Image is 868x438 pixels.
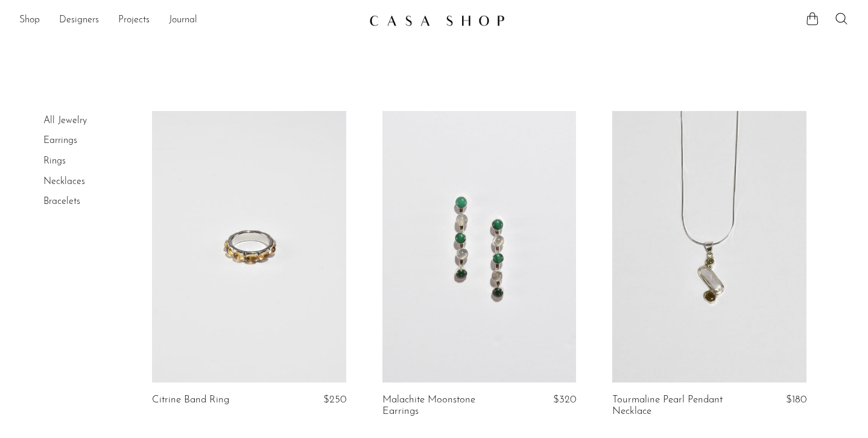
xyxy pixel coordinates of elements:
a: Rings [43,156,66,166]
ul: NEW HEADER MENU [19,10,360,31]
a: Projects [118,13,150,28]
a: Shop [19,13,40,28]
a: Malachite Moonstone Earrings [382,395,511,417]
span: $180 [786,395,806,405]
a: Necklaces [43,177,85,186]
span: $250 [323,395,346,405]
span: $320 [553,395,576,405]
a: Bracelets [43,197,80,206]
a: Earrings [43,136,77,145]
nav: Desktop navigation [19,10,360,31]
a: All Jewelry [43,116,87,125]
a: Journal [169,13,197,28]
a: Tourmaline Pearl Pendant Necklace [612,395,741,417]
a: Designers [59,13,99,28]
a: Citrine Band Ring [152,395,229,405]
